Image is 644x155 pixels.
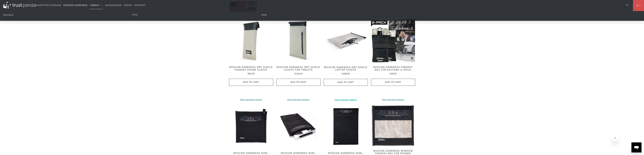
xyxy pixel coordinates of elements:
a: Encrypted Storage [36,2,61,9]
a: Merch [124,2,132,9]
span: 0 [638,4,641,7]
a: Mission Darkness Dry Shield Faraday Phone Sleeve - Trust Panda Mission Darkness Dry Shield Farada... [229,19,273,63]
a: More payment options [324,98,368,102]
span: YubiKey [90,4,100,7]
a: Mission Darkness Dry Shield Sleeve For Tablets $125.00 [276,66,321,76]
span: Encrypted Storage [36,4,61,7]
a: Mission Darkness Dry Shield Faraday Phone Sleeve $65.00 [229,66,273,76]
a: Mission Darkness Non-Window Faraday Bag for Laptops Mission Darkness Non-Window Faraday Bag for L... [324,105,368,149]
span: Mission Darkness [63,4,88,7]
img: Mission Darkness Dry Shield Sleeve For Tablets [276,19,321,63]
span: $125.00 [294,72,302,75]
iframe: Button to launch messaging window [631,142,641,152]
a: Mission Darkness Dry Shield Laptop Sleeve $198.00 [324,66,368,76]
nav: Translation missing: en.navigation.header.main_nav [36,2,146,9]
a: Support [134,2,146,9]
iframe: Close message [612,135,618,141]
a: HSM [261,13,267,16]
a: FIPS [132,13,138,16]
a: Accessories [105,2,122,9]
img: Mission Darkness Non-Window Faraday Bag for Phones [229,105,273,149]
a: More payment options [371,98,415,101]
a: Mission Darkness Faraday Bag for Keyfobs (2 pack) Mission Darkness Faraday Bag for Keyfobs (2 pack) [371,19,415,63]
span: $65.00 [248,72,254,75]
span: Mission Darkness Dry Shield Sleeve For Tablets [276,66,321,71]
span: Add to Cart [374,81,412,84]
a: Mission Darkness Non-Window Faraday Bag for Tablets Mission Darkness Non-Window Faraday Bag for T... [276,105,321,149]
span: Accessories [105,4,122,7]
button: Add to Cart [324,79,368,86]
a: Mission Darkness Dry Shield Laptop Sleeve Mission Darkness Dry Shield Laptop Sleeve [324,19,368,63]
span: Support [134,4,146,7]
img: Mission Darkness Faraday Bag for Keyfobs (2 pack) [371,19,415,63]
img: Mission Darkness Dry Shield Faraday Phone Sleeve - Trust Panda [229,19,273,63]
a: Mission Darkness Dry Shield Sleeve For Tablets Mission Darkness Dry Shield Sleeve For Tablets [276,19,321,63]
summary: YubiKey [90,2,103,9]
a: Mission Darkness Non-Window Faraday Bag for Phones Mission Darkness Non-Window Faraday Bag for Ph... [229,105,273,149]
span: Mission Darkness Dry Shield Laptop Sleeve [324,66,368,71]
a: More payment options [229,98,273,101]
span: Mission Darkness Dry Shield Faraday Phone Sleeve [229,66,273,71]
a: Mission Darkness Faraday Bag for Keyfobs (2 pack) $26.00 [371,66,415,76]
button: Add to Cart [371,79,415,86]
button: Add to Cart [229,79,273,86]
img: Trust Panda Australia [3,2,36,8]
span: Merch [124,4,132,7]
span: Add to Cart [232,81,270,84]
span: Add to Cart [327,81,365,84]
a: Standard [3,13,13,16]
a: Mission Darkness [63,2,88,9]
img: Mission Darkness Non-Window Faraday Bag for Tablets [276,105,321,149]
img: Mission Darkness Non-Window Faraday Bag for Laptops [324,105,368,149]
img: Mission Darkness Window Faraday Bag for Phones [371,105,415,146]
a: More payment options [276,98,321,101]
span: Add to Cart [280,81,317,84]
span: $198.00 [342,72,350,75]
span: Hi. Need any help? [2,2,23,5]
span: $26.00 [390,72,396,75]
img: Mission Darkness Dry Shield Laptop Sleeve [324,19,368,63]
button: Add to Cart [276,79,321,86]
span: Mission Darkness Window Faraday Bag for Phones [371,150,415,155]
span: Mission Darkness Faraday Bag for Keyfobs (2 pack) [371,66,415,71]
